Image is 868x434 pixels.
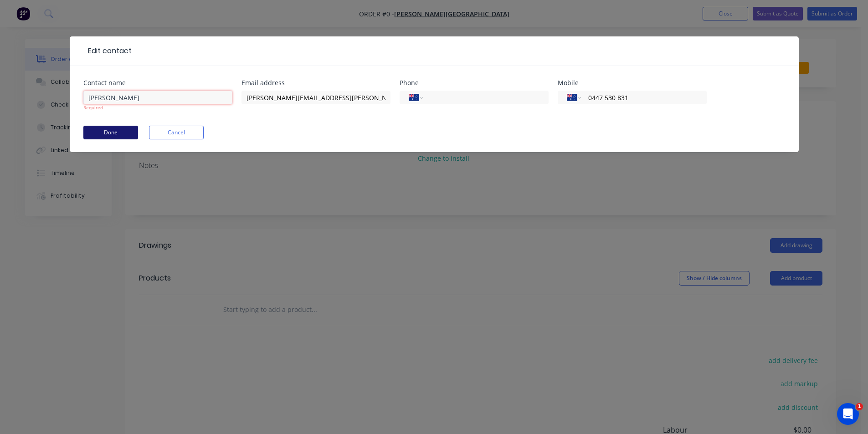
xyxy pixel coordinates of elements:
div: Required [83,104,232,111]
button: Cancel [149,126,204,139]
div: Email address [241,80,390,86]
iframe: Intercom live chat [837,403,859,425]
div: Contact name [83,80,232,86]
div: Edit contact [83,46,132,56]
div: Phone [400,80,549,86]
button: Done [83,126,138,139]
div: Mobile [558,80,707,86]
span: 1 [856,403,863,410]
